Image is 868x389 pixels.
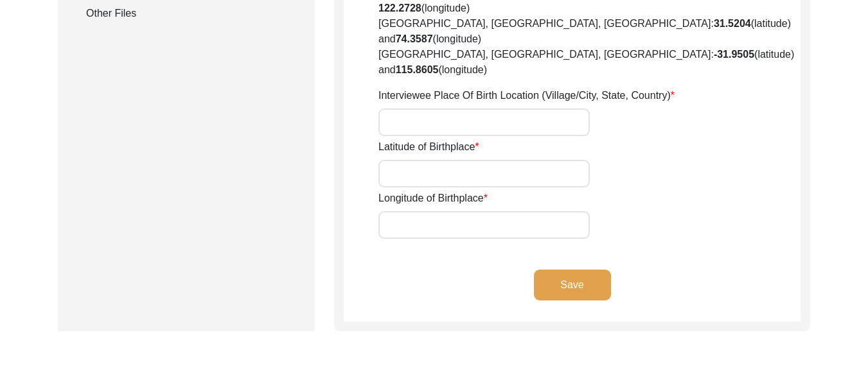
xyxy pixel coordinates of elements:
button: Save [534,270,611,300]
label: Interviewee Place Of Birth Location (Village/City, State, Country) [378,88,675,103]
b: 31.5204 [714,18,751,29]
b: 115.8605 [396,64,439,75]
b: -31.9505 [714,49,754,60]
b: 74.3587 [396,33,433,44]
label: Latitude of Birthplace [378,139,479,155]
div: Other Files [86,6,299,21]
label: Longitude of Birthplace [378,191,488,206]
